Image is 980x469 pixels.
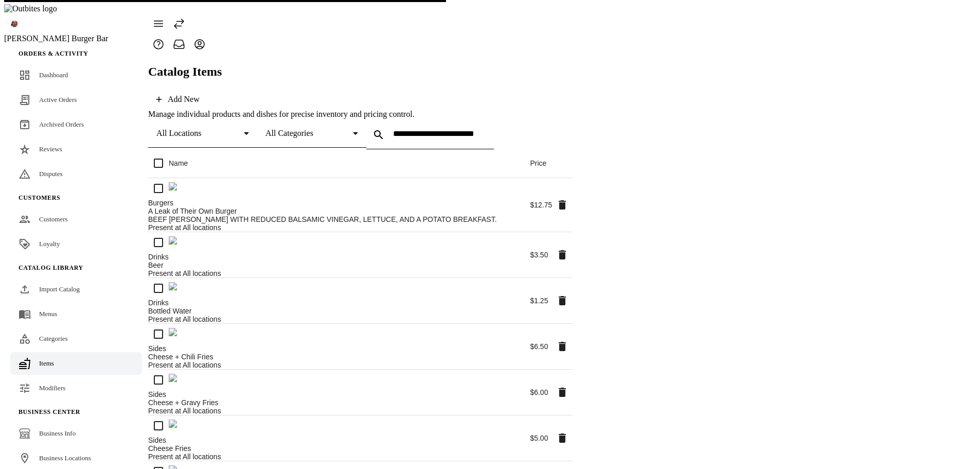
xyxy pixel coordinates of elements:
[530,342,548,351] span: $6.50
[39,170,63,178] span: Disputes
[148,223,530,232] div: Present at All locations
[39,285,80,293] span: Import Catalog
[148,307,530,315] div: Bottled Water
[148,153,188,173] div: Name
[148,253,530,261] div: Drinks
[169,282,177,290] img: food_placeholder.png
[39,310,57,318] span: Menus
[148,215,530,223] div: BEEF [PERSON_NAME] WITH REDUCED BALSAMIC VINEGAR, LETTUCE, AND A POTATO BREAKFAST.
[169,374,177,382] img: food_placeholder.png
[19,408,80,415] span: Business Center
[148,110,573,119] div: Manage individual products and dishes for precise inventory and pricing control.
[148,299,530,307] div: Drinks
[10,138,142,161] a: Reviews
[39,429,76,437] span: Business Info
[10,377,142,399] a: Modifiers
[169,182,177,190] img: food_placeholder.png
[148,89,208,110] button: Add New
[10,113,142,136] a: Archived Orders
[39,96,77,103] span: Active Orders
[19,194,60,201] span: Customers
[148,453,530,461] div: Present at All locations
[148,315,530,323] div: Present at All locations
[39,359,54,367] span: Items
[530,388,548,396] span: $6.00
[10,163,142,185] a: Disputes
[10,303,142,325] a: Menus
[156,129,202,137] span: All Locations
[169,236,177,245] img: food_placeholder.png
[39,71,68,79] span: Dashboard
[148,398,530,407] div: Cheese + Gravy Fries
[10,352,142,375] a: Items
[39,120,84,128] span: Archived Orders
[530,251,548,259] span: $3.50
[10,278,142,301] a: Import Catalog
[530,201,552,209] span: $12.75
[148,261,530,269] div: Beer
[4,34,148,43] div: [PERSON_NAME] Burger Bar
[148,153,530,173] div: Name
[148,353,530,361] div: Cheese + Chili Fries
[148,65,573,79] h2: Catalog Items
[148,269,530,277] div: Present at All locations
[39,384,65,392] span: Modifiers
[530,297,548,305] span: $1.25
[19,264,83,271] span: Catalog Library
[148,407,530,415] div: Present at All locations
[148,361,530,369] div: Present at All locations
[169,420,177,428] img: food_placeholder.png
[10,422,142,445] a: Business Info
[10,89,142,111] a: Active Orders
[39,335,68,342] span: Categories
[148,436,530,444] div: Sides
[148,199,530,207] div: Burgers
[530,159,552,167] div: Price
[168,95,200,104] div: Add New
[10,233,142,255] a: Loyalty
[10,208,142,231] a: Customers
[39,240,60,248] span: Loyalty
[148,344,530,353] div: Sides
[148,444,530,453] div: Cheese Fries
[4,4,57,13] img: Outbites logo
[148,390,530,398] div: Sides
[19,50,88,57] span: Orders & Activity
[169,328,177,336] img: food_placeholder.png
[39,215,68,223] span: Customers
[39,454,91,462] span: Business Locations
[10,64,142,86] a: Dashboard
[265,129,313,137] span: All Categories
[39,145,62,153] span: Reviews
[10,327,142,350] a: Categories
[530,434,548,442] span: $5.00
[148,207,530,215] div: A Leak of Their Own Burger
